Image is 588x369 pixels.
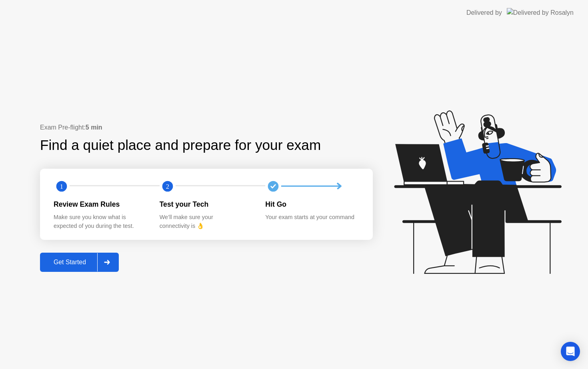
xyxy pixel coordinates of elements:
[507,8,574,17] img: Delivered by Rosalyn
[86,124,102,131] b: 5 min
[42,259,97,266] div: Get Started
[561,342,580,361] div: Open Intercom Messenger
[40,253,119,272] button: Get Started
[265,199,358,209] div: Hit Go
[160,213,253,230] div: We’ll make sure your connectivity is 👌
[60,182,63,190] text: 1
[40,135,322,156] div: Find a quiet place and prepare for your exam
[40,123,373,132] div: Exam Pre-flight:
[466,8,502,18] div: Delivered by
[166,182,169,190] text: 2
[265,213,358,222] div: Your exam starts at your command
[54,213,147,230] div: Make sure you know what is expected of you during the test.
[54,199,147,209] div: Review Exam Rules
[160,199,253,209] div: Test your Tech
